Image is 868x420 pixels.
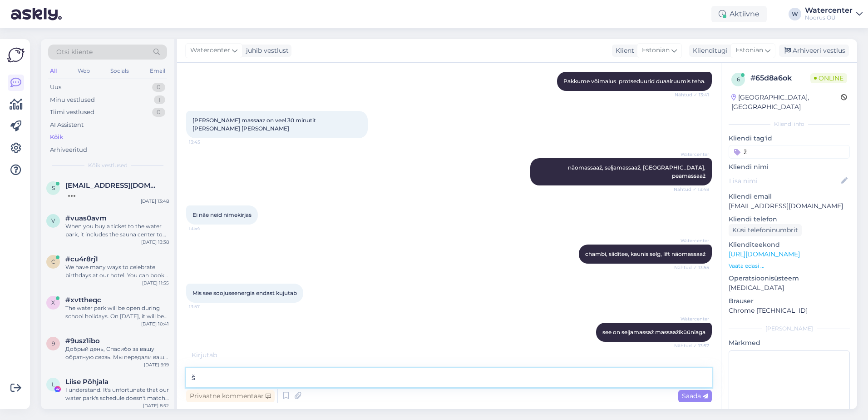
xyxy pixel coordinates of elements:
span: Liise Põhjala [65,378,108,386]
img: Askly Logo [7,46,25,64]
div: 0 [152,83,165,92]
span: Saada [682,392,708,400]
div: Watercenter [805,7,853,14]
p: [EMAIL_ADDRESS][DOMAIN_NAME] [729,201,850,211]
span: Sigridansu@gmail.com [65,181,160,190]
div: I understand. It's unfortunate that our water park's schedule doesn't match your plans. If you ne... [65,386,169,402]
span: Online [810,73,847,83]
div: juhib vestlust [242,46,289,55]
div: Kirjutab [186,350,712,360]
input: Lisa tag [729,145,850,159]
span: L [52,381,55,388]
span: Nähtud ✓ 13:57 [674,342,709,349]
p: Kliendi tag'id [729,134,850,143]
p: Kliendi nimi [729,162,850,172]
span: Nähtud ✓ 13:48 [674,186,709,193]
span: x [51,299,55,306]
span: #vuas0avm [65,214,107,222]
span: #9usz1ibo [65,337,100,345]
span: c [51,258,55,265]
div: [DATE] 13:48 [141,198,169,205]
div: Aktiivne [711,6,767,22]
input: Lisa nimi [729,176,839,186]
span: 13:57 [189,303,223,310]
div: [DATE] 10:41 [141,320,169,327]
div: [GEOGRAPHIC_DATA], [GEOGRAPHIC_DATA] [731,93,841,112]
p: Brauser [729,296,850,306]
span: Kõik vestlused [88,161,128,170]
p: Vaata edasi ... [729,262,850,270]
div: Privaatne kommentaar [186,390,275,402]
div: Klienditugi [689,46,728,55]
p: [MEDICAL_DATA] [729,283,850,293]
span: Watercenter [190,45,230,55]
div: W [789,8,801,20]
div: All [48,65,59,77]
span: Estonian [735,45,763,55]
span: Estonian [642,45,670,55]
span: Watercenter [675,151,709,158]
div: [DATE] 11:55 [142,280,169,286]
div: Kliendi info [729,120,850,128]
span: Watercenter [675,315,709,322]
span: #xvttheqc [65,296,101,304]
div: [DATE] 9:19 [144,361,169,368]
div: Добрый день, Спасибо за вашу обратную связь. Мы передали ваше замечание в наш технический отдел. [65,345,169,361]
div: [DATE] 13:38 [141,239,169,245]
div: 0 [152,108,165,117]
p: Märkmed [729,338,850,348]
a: WatercenterNoorus OÜ [805,7,863,21]
span: Otsi kliente [56,47,93,57]
div: Minu vestlused [50,95,95,105]
span: 13:54 [189,225,223,232]
div: Arhiveeri vestlus [779,45,849,57]
div: 1 [154,95,165,105]
div: The water park will be open during school holidays. On [DATE], it will be open from 10:00 AM to 8... [65,304,169,320]
div: AI Assistent [50,120,84,130]
span: Nähtud ✓ 13:55 [674,264,709,271]
div: Uus [50,83,61,92]
p: Operatsioonisüsteem [729,274,850,283]
p: Kliendi email [729,192,850,201]
div: Socials [108,65,131,77]
span: Nähtud ✓ 13:41 [675,91,709,98]
span: . [217,351,218,359]
p: Klienditeekond [729,240,850,250]
p: Kliendi telefon [729,215,850,224]
div: [DATE] 8:52 [143,402,169,409]
span: 6 [737,76,740,83]
span: #cu4r8rj1 [65,255,98,263]
div: Arhiveeritud [50,145,87,155]
span: Mis see soojuseenergia endast kujutab [192,290,297,296]
div: Kõik [50,133,63,142]
div: Noorus OÜ [805,14,853,21]
span: v [51,217,55,224]
div: # 65d8a6ok [750,73,810,84]
span: Ei näe neid nimekirjas [192,211,252,218]
span: see on seljamassaž massaažiküünlaga [602,329,705,335]
div: When you buy a ticket to the water park, it includes the sauna center too. No extra payment neede... [65,222,169,239]
div: [PERSON_NAME] [729,325,850,333]
span: Watercenter [675,237,709,244]
span: chambi, siiditee, kaunis selg, lift näomassaaž [585,250,705,257]
span: näomassaaž, seljamassaaž, [GEOGRAPHIC_DATA], peamassaaž [568,164,707,179]
span: [PERSON_NAME] massaaz on veel 30 minutit [PERSON_NAME] [PERSON_NAME] [192,117,317,132]
a: [URL][DOMAIN_NAME] [729,250,800,258]
div: Email [148,65,167,77]
span: S [52,185,55,191]
div: Klient [612,46,634,55]
div: Küsi telefoninumbrit [729,224,802,236]
span: 13:45 [189,139,223,145]
div: We have many ways to celebrate birthdays at our hotel. You can book a two-night stay with differe... [65,263,169,280]
textarea: š [186,368,712,387]
div: Web [76,65,92,77]
span: Pakkume võimalus protseduurid duaalruumis teha. [563,78,705,85]
div: Tiimi vestlused [50,108,94,117]
p: Chrome [TECHNICAL_ID] [729,306,850,315]
span: 9 [52,340,55,347]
